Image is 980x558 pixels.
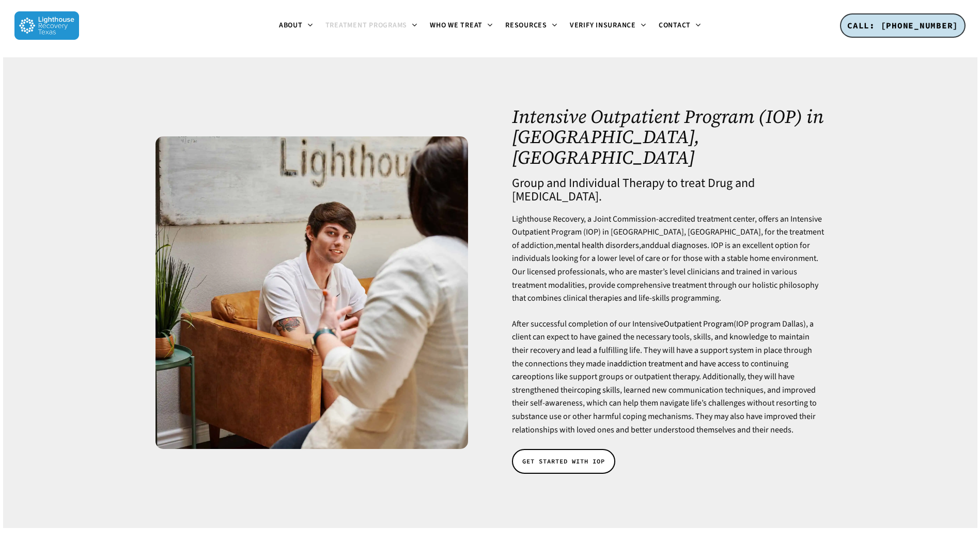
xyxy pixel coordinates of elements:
span: Who We Treat [430,20,483,30]
a: CALL: [PHONE_NUMBER] [840,13,966,38]
a: Outpatient Program [664,318,734,330]
a: GET STARTED WITH IOP [512,449,615,474]
a: Who We Treat [424,22,499,30]
span: Resources [505,20,547,30]
a: Contact [652,22,707,30]
a: Verify Insurance [564,22,652,30]
span: GET STARTED WITH IOP [522,456,605,467]
a: mental health disorders, [556,240,641,251]
span: CALL: [PHONE_NUMBER] [847,20,958,30]
h4: Group and Individual Therapy to treat Drug and [MEDICAL_DATA]. [512,177,825,204]
h1: Intensive Outpatient Program (IOP) in [GEOGRAPHIC_DATA], [GEOGRAPHIC_DATA] [512,106,825,168]
span: Treatment Programs [325,20,408,30]
a: About [273,22,319,30]
p: Lighthouse Recovery, a Joint Commission-accredited treatment center, offers an Intensive Outpatie... [512,213,825,318]
a: addiction treatment and have access to continuing care [512,358,788,383]
p: After successful completion of our Intensive (IOP program Dallas), a client can expect to have ga... [512,318,825,437]
img: Lighthouse Recovery Texas [14,11,79,40]
a: dual diagnoses [655,240,707,251]
a: coping skills [577,384,620,396]
span: Contact [659,20,691,30]
a: Treatment Programs [319,22,424,30]
a: Resources [499,22,564,30]
span: About [279,20,303,30]
span: Verify Insurance [570,20,636,30]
